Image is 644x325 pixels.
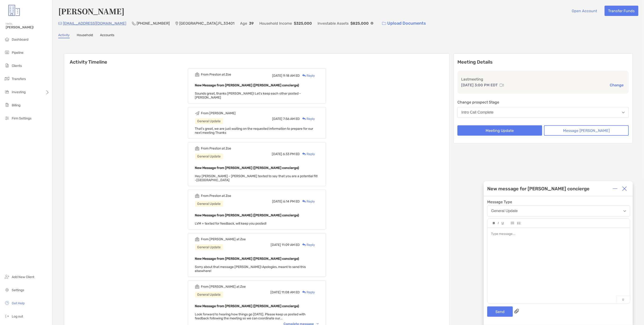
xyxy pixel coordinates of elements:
img: Reply icon [302,153,306,156]
div: Intro Call Complete [461,110,494,115]
b: New Message from [PERSON_NAME] ([PERSON_NAME] concierge) [195,83,299,87]
img: Event icon [195,237,199,241]
div: Reply [300,73,315,78]
p: [DATE] 3:00 PM EDT [461,82,498,88]
p: Last meeting [461,76,625,82]
img: Info Icon [371,22,373,25]
h4: [PERSON_NAME] [58,6,124,16]
img: Event icon [195,284,199,289]
span: [DATE] [272,199,283,203]
p: [EMAIL_ADDRESS][DOMAIN_NAME] [63,20,126,26]
span: Hey [PERSON_NAME] - [PERSON_NAME] texted to say that you are a potential fit! -[GEOGRAPHIC_DATA] [195,174,318,182]
span: Look forward to hearing how things go [DATE]. Please keep us posted with feedback following the m... [195,312,306,320]
a: Household [77,33,93,38]
img: transfers icon [4,76,10,81]
img: clients icon [4,63,10,68]
div: From [PERSON_NAME] at Zoe [201,285,246,289]
div: General Update [195,292,223,298]
img: Editor control icon [517,222,521,225]
b: New Message from [PERSON_NAME] ([PERSON_NAME] concierge) [195,166,299,170]
div: From Preston at Zoe [201,146,231,150]
span: Add New Client [12,275,34,279]
img: button icon [382,22,386,25]
span: LVM + texted for feedback, will keep you posted! [195,222,267,226]
img: firm-settings icon [4,115,10,121]
b: New Message from [PERSON_NAME] ([PERSON_NAME] concierge) [195,213,299,217]
img: add_new_client icon [4,274,10,279]
p: Investable Assets [318,20,349,26]
img: Email Icon [58,22,62,25]
span: 11:09 AM ED [282,243,300,247]
span: Investing [12,90,26,94]
div: Reply [300,116,315,121]
span: [PERSON_NAME]! [6,25,50,29]
button: Open Account [568,6,601,16]
img: Editor control icon [511,222,514,224]
div: From Preston at Zoe [201,73,231,76]
img: Reply icon [302,200,306,203]
img: Event icon [195,194,199,198]
span: Sounds great, thanks [PERSON_NAME]! Let's keep each other posted -[PERSON_NAME] [195,92,301,99]
img: Open dropdown arrow [622,112,625,113]
a: Upload Documents [379,18,429,28]
img: Event icon [195,111,199,115]
img: logout icon [4,313,10,319]
p: 0 [616,296,630,304]
div: General Update [195,118,223,124]
div: General Update [195,153,223,159]
p: $825,000 [350,20,369,26]
span: Firm Settings [12,116,31,120]
p: Age [240,20,247,26]
span: [DATE] [272,152,282,156]
div: Reply [300,199,315,204]
img: Expand or collapse [613,186,617,191]
span: Settings [12,288,24,292]
span: 6:14 PM ED [283,199,300,203]
button: Meeting Update [457,125,542,136]
span: Message Type [487,200,630,204]
button: Change [608,83,625,88]
span: Clients [12,64,22,68]
button: Transfer Funds [605,6,638,16]
span: That's great, we are just waiting on the requested information to prepare for our next meeting Th... [195,127,313,135]
span: Get Help [12,301,25,305]
p: [GEOGRAPHIC_DATA] , FL , 33401 [179,20,234,26]
div: Reply [300,152,315,157]
span: [DATE] [272,74,283,78]
span: Pipeline [12,51,23,55]
a: Activity [58,33,70,38]
img: Close [622,186,627,191]
span: Dashboard [12,38,28,42]
span: 11:08 AM ED [282,290,300,294]
div: New message for [PERSON_NAME] concierge [487,186,590,191]
span: 7:56 AM ED [283,117,300,121]
button: Intro Call Complete [457,107,629,118]
span: [DATE] [271,290,281,294]
p: Meeting Details [457,59,629,65]
img: Reply icon [302,117,306,120]
div: General Update [195,201,223,207]
img: Zoe Logo [6,2,23,19]
img: Open dropdown arrow [623,210,626,212]
span: Transfers [12,77,26,81]
span: Billing [12,103,20,107]
img: Location Icon [175,22,178,25]
img: investing icon [4,89,10,95]
span: Sorry about that message [PERSON_NAME]! Apologies, meant to send this elsewhere! [195,265,306,273]
img: Chevron icon [317,323,319,325]
p: Household Income [259,20,292,26]
img: paperclip attachments [514,309,519,314]
div: General Update [491,209,518,213]
p: [PHONE_NUMBER] [137,20,170,26]
button: General Update [487,206,630,216]
span: Log out [12,314,23,318]
div: From [PERSON_NAME] [201,111,236,115]
img: Editor control icon [502,222,504,225]
img: Event icon [195,146,199,151]
p: $325,000 [294,20,312,26]
h6: Activity Timeline [64,54,449,65]
span: 9:18 AM ED [283,74,300,78]
img: get-help icon [4,300,10,306]
div: From [PERSON_NAME] at Zoe [201,237,246,241]
img: billing icon [4,102,10,108]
